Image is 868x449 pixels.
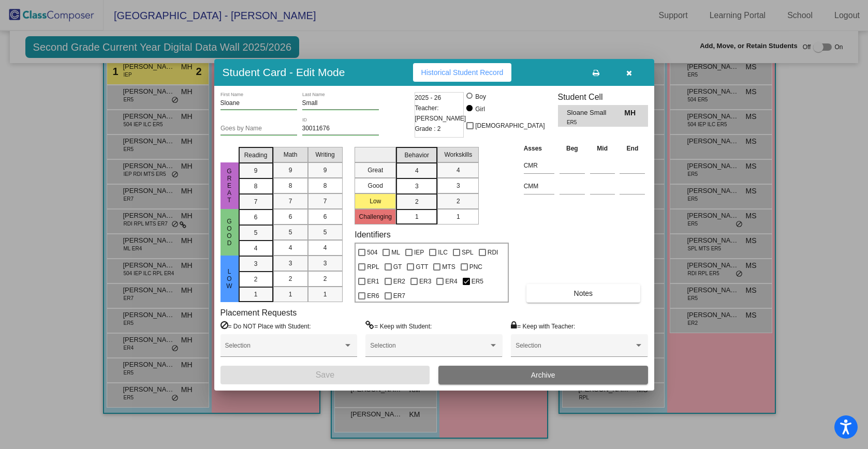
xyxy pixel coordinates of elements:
[289,228,292,237] span: 5
[254,213,258,222] span: 6
[415,93,442,103] span: 2025 - 26
[220,125,297,132] input: goes by name
[462,246,474,259] span: SPL
[393,275,405,288] span: ER2
[367,246,377,259] span: 504
[323,259,327,268] span: 3
[567,108,624,118] span: Sloane Small
[323,197,327,206] span: 7
[289,259,292,268] span: 3
[624,108,639,118] span: MH
[315,150,334,159] span: Writing
[254,259,258,268] span: 3
[284,150,298,159] span: Math
[289,197,292,206] span: 7
[225,168,234,204] span: Great
[323,274,327,283] span: 2
[289,166,292,175] span: 9
[367,275,379,288] span: ER1
[524,178,554,194] input: assessment
[442,261,455,273] span: MTS
[419,275,431,288] span: ER3
[444,150,472,159] span: Workskills
[438,246,448,259] span: ILC
[289,290,292,299] span: 1
[475,92,486,101] div: Boy
[223,66,345,79] h3: Student Card - Edit Mode
[254,228,258,237] span: 5
[220,366,430,384] button: Save
[415,124,441,134] span: Grade : 2
[316,370,334,379] span: Save
[323,228,327,237] span: 5
[289,243,292,252] span: 4
[521,143,557,154] th: Asses
[405,151,429,160] span: Behavior
[557,143,587,154] th: Beg
[457,197,460,206] span: 2
[225,218,234,247] span: Good
[415,182,419,191] span: 3
[415,166,419,175] span: 4
[457,212,460,221] span: 1
[365,321,432,331] label: = Keep with Student:
[511,321,575,331] label: = Keep with Teacher:
[220,308,297,318] label: Placement Requests
[531,371,555,379] span: Archive
[254,290,258,299] span: 1
[391,246,400,259] span: ML
[421,68,504,77] span: Historical Student Record
[254,244,258,253] span: 4
[617,143,648,154] th: End
[524,158,554,173] input: assessment
[355,230,390,240] label: Identifiers
[254,197,258,206] span: 7
[445,275,457,288] span: ER4
[254,182,258,191] span: 8
[416,261,428,273] span: GTT
[475,104,485,114] div: Girl
[323,290,327,299] span: 1
[323,166,327,175] span: 9
[225,268,234,290] span: Low
[457,181,460,190] span: 3
[289,274,292,283] span: 2
[323,243,327,252] span: 4
[254,166,258,175] span: 9
[469,261,482,273] span: PNC
[438,366,648,384] button: Archive
[289,212,292,221] span: 6
[367,290,379,302] span: ER6
[413,63,512,82] button: Historical Student Record
[254,275,258,284] span: 2
[574,289,593,297] span: Notes
[323,181,327,190] span: 8
[367,261,379,273] span: RPL
[472,275,483,288] span: ER5
[457,166,460,175] span: 4
[302,125,379,132] input: Enter ID
[415,212,419,221] span: 1
[475,119,545,132] span: [DEMOGRAPHIC_DATA]
[415,197,419,206] span: 2
[488,246,498,259] span: RDI
[323,212,327,221] span: 6
[414,246,424,259] span: IEP
[393,261,402,273] span: GT
[244,151,268,160] span: Reading
[393,290,405,302] span: ER7
[289,181,292,190] span: 8
[567,118,617,126] span: ER5
[558,92,648,102] h3: Student Cell
[587,143,617,154] th: Mid
[220,321,311,331] label: = Do NOT Place with Student:
[526,284,640,303] button: Notes
[415,103,466,124] span: Teacher: [PERSON_NAME]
